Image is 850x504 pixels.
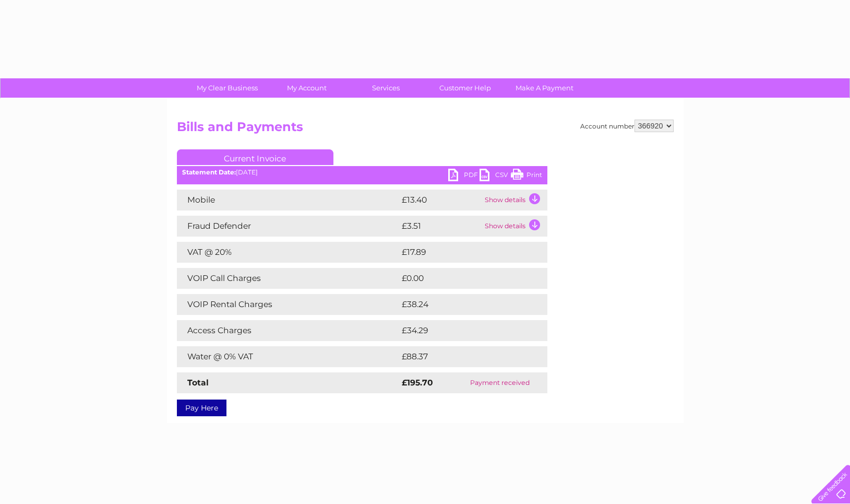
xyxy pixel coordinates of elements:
[399,190,482,210] td: £13.40
[482,216,547,237] td: Show details
[399,346,526,367] td: £88.37
[177,346,399,367] td: Water @ 0% VAT
[177,268,399,289] td: VOIP Call Charges
[343,78,429,98] a: Services
[422,78,508,98] a: Customer Help
[177,216,399,237] td: Fraud Defender
[177,294,399,315] td: VOIP Rental Charges
[177,149,333,165] a: Current Invoice
[399,216,482,237] td: £3.51
[177,400,226,416] a: Pay Here
[399,320,526,341] td: £34.29
[511,169,542,184] a: Print
[177,120,674,139] h2: Bills and Payments
[182,168,236,176] b: Statement Date:
[448,169,480,184] a: PDF
[399,242,525,263] td: £17.89
[177,169,547,176] div: [DATE]
[580,120,674,132] div: Account number
[480,169,511,184] a: CSV
[482,190,547,210] td: Show details
[177,242,399,263] td: VAT @ 20%
[177,320,399,341] td: Access Charges
[399,268,523,289] td: £0.00
[184,78,270,98] a: My Clear Business
[399,294,526,315] td: £38.24
[177,190,399,210] td: Mobile
[501,78,588,98] a: Make A Payment
[264,78,350,98] a: My Account
[402,378,433,388] strong: £195.70
[187,378,209,388] strong: Total
[452,372,547,393] td: Payment received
